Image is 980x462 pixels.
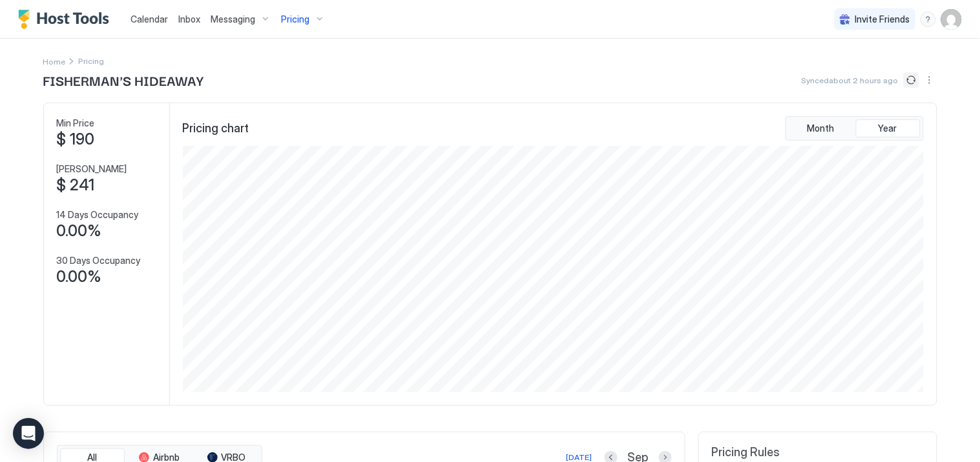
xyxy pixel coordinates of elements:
[43,54,66,68] div: Breadcrumb
[43,57,66,66] span: Home
[13,418,44,449] div: Open Intercom Messenger
[941,9,962,30] div: User profile
[57,221,102,241] span: 0.00%
[57,176,95,195] span: $ 241
[808,123,835,134] span: Month
[855,14,910,25] span: Invite Friends
[43,54,66,68] a: Home
[57,267,102,286] span: 0.00%
[18,10,115,29] a: Host Tools Logo
[211,14,255,25] span: Messaging
[802,75,899,85] span: Synced about 2 hours ago
[183,121,249,136] span: Pricing chart
[856,119,921,137] button: Year
[712,445,780,460] span: Pricing Rules
[789,119,853,137] button: Month
[922,72,937,88] div: menu
[57,255,141,266] span: 30 Days Occupancy
[879,123,897,134] span: Year
[57,163,127,175] span: [PERSON_NAME]
[786,116,924,141] div: tab-group
[922,72,937,88] button: More options
[904,72,919,88] button: Sync prices
[178,14,200,25] span: Inbox
[178,12,200,26] a: Inbox
[57,117,95,129] span: Min Price
[57,209,139,221] span: 14 Days Occupancy
[43,70,204,90] span: FISHERMAN'S HIDEAWAY
[57,130,95,149] span: $ 190
[281,14,309,25] span: Pricing
[79,56,105,66] span: Breadcrumb
[130,12,168,26] a: Calendar
[130,14,168,25] span: Calendar
[921,12,936,27] div: menu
